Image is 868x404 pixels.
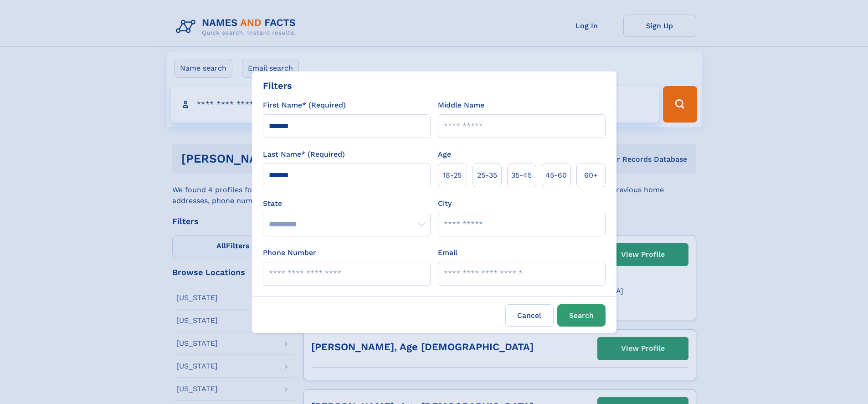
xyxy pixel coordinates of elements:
label: Last Name* (Required) [263,149,345,160]
div: Filters [263,79,292,92]
label: Middle Name [438,100,484,111]
button: Search [557,304,606,327]
label: Phone Number [263,247,316,258]
span: 35‑45 [511,170,532,181]
label: Age [438,149,451,160]
label: Cancel [505,304,554,327]
span: 45‑60 [545,170,567,181]
label: State [263,198,431,209]
label: First Name* (Required) [263,100,346,111]
label: Email [438,247,457,258]
span: 60+ [584,170,598,181]
span: 25‑35 [477,170,497,181]
span: 18‑25 [443,170,462,181]
label: City [438,198,452,209]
